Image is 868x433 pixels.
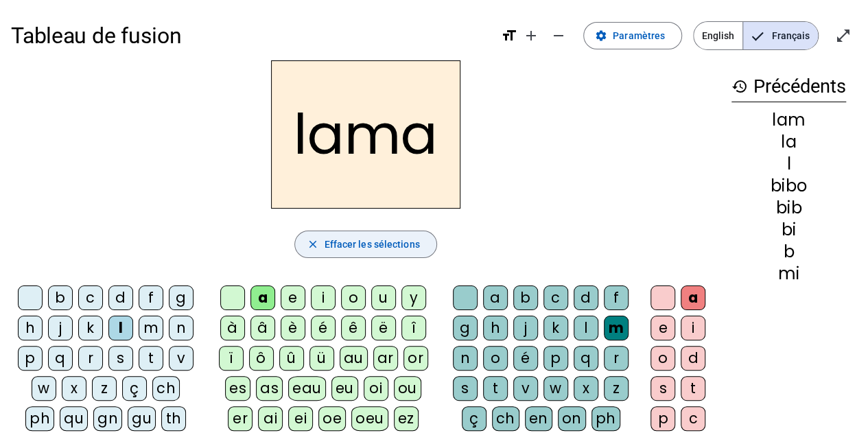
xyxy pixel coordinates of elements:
div: ch [492,406,519,431]
div: l [108,316,133,340]
div: ç [122,376,147,401]
div: or [403,346,428,371]
div: s [108,346,133,371]
div: au [340,346,368,371]
span: Français [743,22,818,49]
div: ü [309,346,334,371]
div: o [483,346,508,371]
div: n [169,316,193,340]
div: u [371,285,396,310]
span: English [694,22,742,49]
div: mi [731,266,846,282]
button: Effacer les sélections [294,231,436,258]
mat-icon: add [523,27,539,44]
div: j [513,316,538,340]
div: d [108,285,133,310]
div: d [574,285,598,310]
div: eu [331,376,358,401]
div: f [139,285,163,310]
div: r [78,346,103,371]
div: ar [373,346,398,371]
div: c [681,406,705,431]
div: ph [25,406,54,431]
div: t [483,376,508,401]
div: g [169,285,193,310]
mat-icon: format_size [501,27,517,44]
div: eau [288,376,326,401]
div: ï [219,346,244,371]
div: p [18,346,43,371]
div: v [169,346,193,371]
div: ç [462,406,486,431]
div: d [681,346,705,371]
h2: lama [271,60,460,209]
div: p [543,346,568,371]
div: o [650,346,675,371]
div: r [604,346,629,371]
div: o [341,285,366,310]
div: ë [371,316,396,340]
div: t [681,376,705,401]
div: m [139,316,163,340]
div: oi [364,376,388,401]
div: a [483,285,508,310]
h1: Tableau de fusion [11,14,490,58]
button: Entrer en plein écran [830,22,857,49]
div: l [574,316,598,340]
div: ez [394,406,419,431]
mat-icon: close [306,238,318,250]
div: q [574,346,598,371]
mat-icon: open_in_full [835,27,852,44]
div: es [225,376,250,401]
div: a [681,285,705,310]
div: é [513,346,538,371]
div: as [256,376,283,401]
button: Paramètres [583,22,682,49]
div: ph [591,406,620,431]
div: k [78,316,103,340]
div: bibo [731,178,846,194]
div: y [401,285,426,310]
div: ai [258,406,283,431]
mat-icon: settings [595,30,607,42]
div: f [604,285,629,310]
div: e [281,285,305,310]
div: q [48,346,73,371]
div: è [281,316,305,340]
div: qu [60,406,88,431]
div: on [558,406,586,431]
div: bi [731,222,846,238]
div: i [681,316,705,340]
div: b [48,285,73,310]
div: p [650,406,675,431]
div: en [525,406,552,431]
div: w [543,376,568,401]
div: ê [341,316,366,340]
div: g [453,316,478,340]
div: b [731,244,846,260]
mat-icon: remove [550,27,567,44]
div: î [401,316,426,340]
div: v [513,376,538,401]
div: t [139,346,163,371]
div: à [220,316,245,340]
div: n [453,346,478,371]
div: z [604,376,629,401]
div: la [731,134,846,150]
div: â [250,316,275,340]
div: x [574,376,598,401]
div: er [228,406,253,431]
div: bib [731,200,846,216]
div: th [161,406,186,431]
span: Paramètres [613,27,665,44]
div: z [92,376,117,401]
div: gn [93,406,122,431]
div: é [311,316,336,340]
div: x [62,376,86,401]
div: û [279,346,304,371]
div: ei [288,406,313,431]
span: Effacer les sélections [324,236,419,253]
div: w [32,376,56,401]
div: k [543,316,568,340]
mat-button-toggle-group: Language selection [693,21,819,50]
